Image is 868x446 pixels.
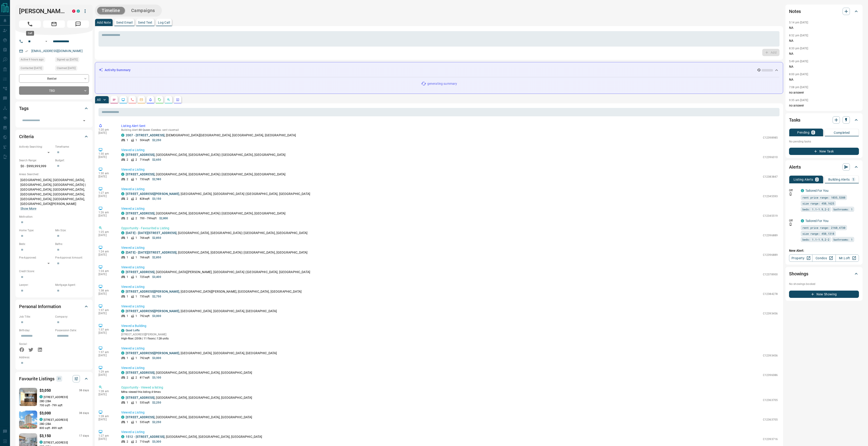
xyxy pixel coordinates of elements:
[98,155,114,159] p: [DATE]
[98,309,114,312] p: 1:37 am
[98,370,114,373] p: 1:29 am
[126,371,155,374] a: [STREET_ADDRESS]
[127,7,160,14] button: Campaigns
[39,422,89,426] p: 2 BD | 2 BA
[802,195,845,200] span: rent price range: 1035,5388
[98,273,114,276] p: [DATE]
[140,314,150,318] p: 792 sqft
[121,332,169,336] p: [STREET_ADDRESS][PERSON_NAME]
[126,290,179,293] a: [STREET_ADDRESS][PERSON_NAME]
[801,189,804,192] div: condos.ca
[44,395,68,399] p: [STREET_ADDRESS]
[19,103,89,114] div: Tags
[98,152,114,155] p: 1:30 am
[98,373,114,376] p: [DATE]
[126,153,155,157] a: [STREET_ADDRESS]
[19,105,28,112] h2: Tags
[19,373,89,384] div: Favourite Listings31
[19,7,65,15] h1: [PERSON_NAME]
[158,21,170,24] p: Log Call
[789,148,859,155] button: New Task
[797,131,809,134] p: Pending
[126,251,177,254] a: [DATE] - [DATE][STREET_ADDRESS]
[802,225,845,230] span: rent price range: 2160,4730
[55,158,89,162] p: Budget:
[98,191,114,194] p: 1:27 am
[126,329,140,332] a: Quad Lofts
[789,270,808,277] h2: Showings
[55,57,89,63] div: Wed Apr 03 2024
[121,265,778,270] p: Viewed a Listing
[130,98,134,102] svg: Calls
[105,68,130,72] p: Activity Summary
[834,131,850,134] p: Completed
[135,401,137,405] p: 1
[126,395,252,400] p: , [GEOGRAPHIC_DATA], [GEOGRAPHIC_DATA], [GEOGRAPHIC_DATA]
[763,233,778,237] p: C12396889
[140,236,150,240] p: 766 sqft
[152,275,161,279] p: $3,400
[19,66,53,72] div: Tue Aug 19 2025
[126,351,277,356] p: , [GEOGRAPHIC_DATA], [GEOGRAPHIC_DATA], [GEOGRAPHIC_DATA]
[816,178,818,181] p: 2
[127,216,128,220] p: 2
[789,86,808,89] p: 7:08 pm [DATE]
[57,66,76,70] span: Claimed [DATE]
[834,237,853,242] span: bathrooms: 1
[19,342,53,346] p: Social:
[57,57,78,62] span: Signed up [DATE]
[39,433,51,439] p: $3,150
[126,396,155,399] a: [STREET_ADDRESS]
[19,387,89,407] a: Favourited listing$3,05038 dayscondos.ca[STREET_ADDRESS]2BD |2BA700 sqft - 799 sqft
[121,134,124,137] div: condos.ca
[126,231,307,235] p: , [GEOGRAPHIC_DATA], [GEOGRAPHIC_DATA] | [GEOGRAPHIC_DATA], [GEOGRAPHIC_DATA]
[16,388,40,406] img: Favourited listing
[26,31,34,36] div: Call
[98,328,114,331] p: 1:37 am
[55,256,89,260] p: Pre-Approval Amount:
[121,167,778,172] p: Viewed a Listing
[789,282,859,286] p: No showings booked
[127,401,128,405] p: 1
[763,311,778,316] p: C12393456
[140,98,143,102] svg: Emails
[126,270,310,274] p: , [GEOGRAPHIC_DATA][PERSON_NAME], [GEOGRAPHIC_DATA] | [GEOGRAPHIC_DATA], [GEOGRAPHIC_DATA]
[98,234,114,237] p: [DATE]
[58,376,61,381] p: 31
[789,254,812,262] a: Property
[39,411,51,416] p: $3,000
[126,192,310,196] p: , [GEOGRAPHIC_DATA], [GEOGRAPHIC_DATA] | [GEOGRAPHIC_DATA], [GEOGRAPHIC_DATA]
[19,410,89,430] a: Favourited listing$3,00038 dayscondos.ca[STREET_ADDRESS]2BD |2BA800 sqft - 899 sqft
[121,346,778,351] p: Viewed a Listing
[19,256,53,260] p: Pre-Approved:
[152,197,161,201] p: $3,150
[99,66,779,74] div: Activity Summary
[116,21,133,24] p: Send Email
[98,128,114,131] p: 1:20 pm
[763,373,778,377] p: C12396086
[763,155,778,159] p: C12396010
[158,98,161,102] svg: Requests
[44,39,49,44] button: Open
[789,219,798,223] p: Off
[801,219,804,222] div: condos.ca
[763,175,778,179] p: C12383847
[135,356,137,360] p: 1
[121,284,778,289] p: Viewed a Listing
[121,371,124,374] div: condos.ca
[55,66,89,72] div: Wed Jan 08 2025
[789,64,859,69] p: NA
[121,245,778,250] p: Viewed a Listing
[836,254,859,262] a: Mr.Loft
[789,163,801,171] h2: Alerts
[126,133,296,138] p: , [DEMOGRAPHIC_DATA][GEOGRAPHIC_DATA], [GEOGRAPHIC_DATA], [GEOGRAPHIC_DATA]
[98,312,114,315] p: [DATE]
[126,309,277,314] p: , [GEOGRAPHIC_DATA], [GEOGRAPHIC_DATA], [GEOGRAPHIC_DATA]
[21,57,44,62] span: Active 9 hours ago
[127,356,128,360] p: 1
[121,153,124,156] div: condos.ca
[21,66,42,70] span: Contacted [DATE]
[121,270,124,274] div: condos.ca
[55,228,89,232] p: Min Size:
[126,172,155,176] a: [STREET_ADDRESS]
